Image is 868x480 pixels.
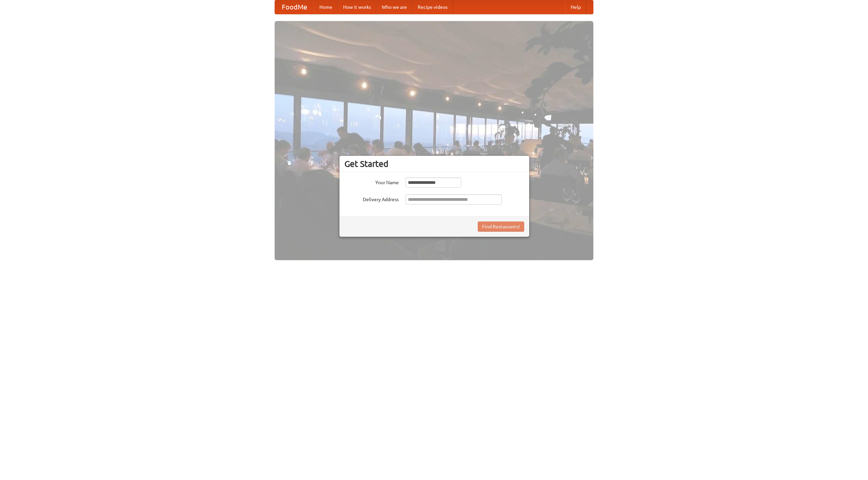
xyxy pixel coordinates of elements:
label: Your Name [344,177,399,186]
label: Delivery Address [344,194,399,203]
a: Home [314,0,338,14]
h3: Get Started [344,159,524,169]
a: Who we are [376,0,412,14]
a: FoodMe [275,0,314,14]
a: How it works [338,0,376,14]
a: Help [565,0,586,14]
a: Recipe videos [412,0,453,14]
button: Find Restaurants! [478,222,524,232]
